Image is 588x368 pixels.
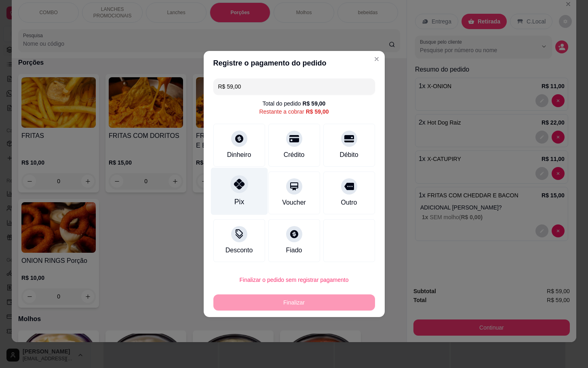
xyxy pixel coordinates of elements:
div: Outro [341,198,357,207]
div: Fiado [286,245,302,255]
div: Total do pedido [263,99,326,108]
input: Ex.: hambúrguer de cordeiro [218,78,370,95]
div: Dinheiro [227,150,251,160]
header: Registre o pagamento do pedido [204,51,385,75]
div: R$ 59,00 [306,108,329,116]
button: Close [370,53,383,66]
button: Finalizar o pedido sem registrar pagamento [213,272,375,288]
div: Restante a cobrar [259,108,329,116]
div: Voucher [282,198,306,207]
div: Desconto [226,245,253,255]
div: Crédito [284,150,305,160]
div: R$ 59,00 [303,99,326,108]
div: Débito [339,150,358,160]
div: Pix [234,197,244,207]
